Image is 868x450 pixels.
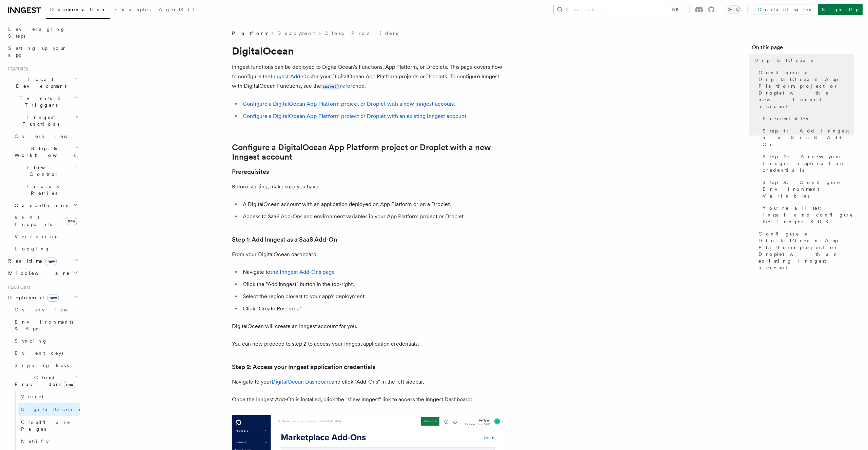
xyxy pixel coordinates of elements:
[15,363,69,368] span: Signing keys
[758,230,854,271] span: Configure a DigitalOcean App Platform project or Droplet with an existing Inngest account
[232,143,503,162] a: Configure a DigitalOcean App Platform project or Droplet with a new Inngest account
[232,235,337,244] a: Step 1: Add Inngest as a SaaS Add-On
[321,84,340,89] code: serve()
[12,145,76,159] span: Steps & Workflows
[232,250,503,259] p: From your DigitalOcean dashboard:
[12,371,80,390] button: Cloud Providersnew
[241,212,503,221] li: Access to SaaS Add-Ons and environment variables in your App Platform project or Droplet.
[66,217,77,225] span: new
[232,62,503,91] p: Inngest functions can be deployed to DigitalOcean's Functions, App Platform, or Droplets. This pa...
[5,73,80,92] button: Local Development
[12,199,80,211] button: Cancellation
[232,167,269,177] a: Prerequisites
[15,307,84,312] span: Overview
[5,294,59,301] span: Deployment
[50,7,106,12] span: Documentation
[232,339,503,349] p: You can now proceed to step 2 to access your Inngest application credentials.
[670,6,680,13] kbd: ⌘K
[114,7,151,12] span: Examples
[5,285,31,290] span: Platform
[5,95,74,108] span: Events & Triggers
[5,111,80,130] button: Inngest Functions
[12,359,80,371] a: Signing keys
[756,66,854,112] a: Configure a DigitalOcean App Platform project or Droplet with a new Inngest account
[12,180,80,199] button: Errors & Retries
[232,377,503,387] p: Navigate to your and click "Add-Ons" in the left sidebar.
[15,134,84,139] span: Overview
[5,255,80,267] button: Realtimenew
[12,183,74,197] span: Errors & Retries
[18,390,80,403] a: Vercel
[12,211,80,230] a: REST Endpointsnew
[12,243,80,255] a: Logging
[232,395,503,404] p: Once the Inngest Add-On is installed, click the "View Inngest" link to access the Inngest Dashboard:
[763,153,854,173] span: Step 2: Access your Inngest application credentials
[159,7,195,12] span: AgentKit
[271,73,312,80] a: Inngest Add-Ons
[5,130,80,255] div: Inngest Functions
[8,45,66,58] span: Setting up your app
[5,92,80,111] button: Events & Triggers
[752,54,854,66] a: DigitalOcean
[155,2,199,18] a: AgentKit
[5,42,80,61] a: Setting up your app
[47,294,59,302] span: new
[241,280,503,289] li: Click the "Add Inngest" button in the top-right.
[818,4,863,15] a: Sign Up
[12,230,80,243] a: Versioning
[15,319,73,331] span: Environments & Apps
[232,30,268,37] span: Platform
[18,435,80,447] a: Netlify
[12,304,80,316] a: Overview
[18,403,80,416] a: DigitalOcean
[752,43,854,54] h4: On this page
[243,101,455,107] a: Configure a DigitalOcean App Platform project or Droplet with a new Inngest account
[321,83,364,89] a: serve()reference
[760,176,854,202] a: Step 3: Configure Environment Variables
[232,362,375,372] a: Step 2: Access your Inngest application credentials
[15,215,52,227] span: REST Endpoints
[241,292,503,301] li: Select the region closest to your app's deployment.
[21,438,49,444] span: Netlify
[21,407,82,412] span: DigitalOcean
[12,142,80,161] button: Steps & Workflows
[753,4,815,15] a: Contact sales
[110,2,155,18] a: Examples
[241,200,503,209] li: A DigitalOcean account with an application deployed on App Platform or on a Droplet.
[760,125,854,150] a: Step 1: Add Inngest as a SaaS Add-On
[760,202,854,228] a: You're all set: install and configure the Inngest SDK
[8,26,65,39] span: Leveraging Steps
[5,76,74,89] span: Local Development
[241,304,503,313] li: Click "Create Resource".
[45,258,57,265] span: new
[760,112,854,125] a: Prerequisites
[12,202,71,209] span: Cancellation
[232,322,503,331] p: DigitalOcean will create an Inngest account for you.
[272,379,332,385] a: DigitalOcean Dashboard
[243,113,467,119] a: Configure a DigitalOcean App Platform project or Droplet with an existing Inngest account
[5,270,70,277] span: Middleware
[763,115,808,122] span: Prerequisites
[46,2,110,19] a: Documentation
[232,182,503,191] p: Before starting, make sure you have:
[15,234,59,239] span: Versioning
[754,57,815,64] span: DigitalOcean
[5,114,73,127] span: Inngest Functions
[21,394,44,399] span: Vercel
[12,164,74,178] span: Flow Control
[763,205,854,225] span: You're all set: install and configure the Inngest SDK
[12,316,80,335] a: Environments & Apps
[763,179,854,199] span: Step 3: Configure Environment Variables
[12,374,75,388] span: Cloud Providers
[760,150,854,176] a: Step 2: Access your Inngest application credentials
[12,335,80,347] a: Syncing
[21,420,71,432] span: Cloudflare Pages
[5,258,57,264] span: Realtime
[15,338,47,344] span: Syncing
[5,267,80,279] button: Middleware
[12,347,80,359] a: Event keys
[18,416,80,435] a: Cloudflare Pages
[12,130,80,142] a: Overview
[5,291,80,304] button: Deploymentnew
[64,381,75,388] span: new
